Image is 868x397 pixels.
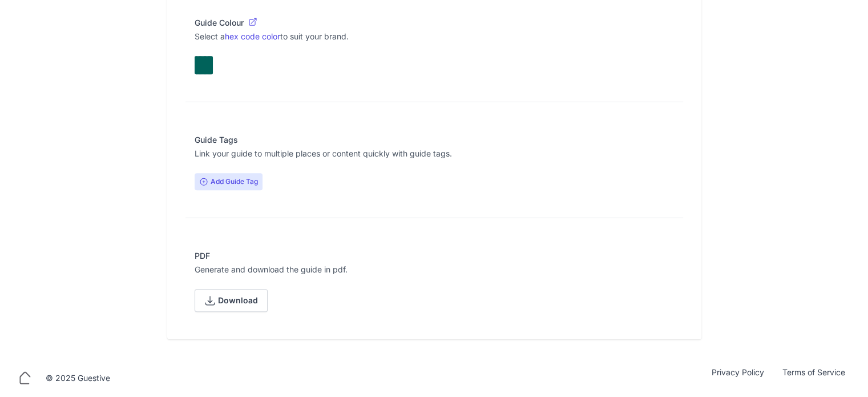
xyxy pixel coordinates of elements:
[195,56,213,74] button: toggle color picker dialog
[195,17,674,29] legend: Guide Colour
[195,148,674,159] p: Link your guide to multiple places or content quickly with guide tags.
[195,134,674,146] legend: Guide Tags
[195,289,268,312] a: Download
[773,367,854,390] a: Terms of Service
[46,372,110,384] div: © 2025 Guestive
[703,367,773,390] a: Privacy Policy
[218,289,258,312] span: Download
[195,173,263,190] span: Add Guide Tag
[195,264,674,275] p: Generate and download the guide in pdf.
[195,250,674,262] legend: PDF
[195,31,674,42] p: Select a to suit your brand.
[225,31,280,41] a: hex code color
